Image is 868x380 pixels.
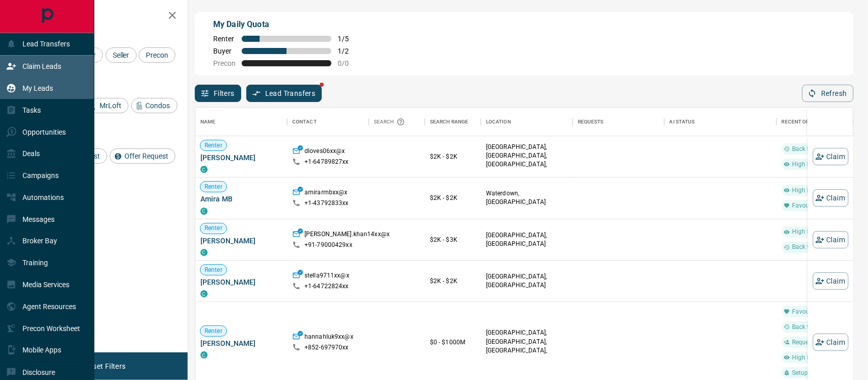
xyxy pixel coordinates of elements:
[486,189,568,207] p: Waterdown, [GEOGRAPHIC_DATA]
[121,152,172,160] span: Offer Request
[200,277,282,287] span: [PERSON_NAME]
[142,51,172,59] span: Precon
[213,47,236,55] span: Buyer
[486,231,568,248] p: [GEOGRAPHIC_DATA], [GEOGRAPHIC_DATA]
[33,10,177,22] h2: Filters
[304,343,349,352] p: +852- 697970xx
[788,323,829,332] span: Back to Site
[304,188,348,199] p: amirarmbxx@x
[813,272,849,290] button: Claim
[287,108,369,136] div: Contact
[813,334,849,351] button: Claim
[486,272,568,290] p: [GEOGRAPHIC_DATA], [GEOGRAPHIC_DATA]
[78,358,132,375] button: Reset Filters
[85,98,129,113] div: MrLoft
[425,108,481,136] div: Search Range
[813,231,849,248] button: Claim
[813,148,849,165] button: Claim
[573,108,665,136] div: Requests
[802,85,854,102] button: Refresh
[200,327,226,336] span: Renter
[338,35,360,43] span: 1 / 5
[200,290,208,297] div: condos.ca
[304,241,352,249] p: +91- 79000429xx
[109,51,133,59] span: Seller
[142,102,174,110] span: Condos
[374,108,407,136] div: Search
[430,152,476,161] p: $2K - $2K
[788,353,832,362] span: High Interest
[131,98,177,113] div: Condos
[788,145,829,154] span: Back to Site
[195,108,287,136] div: Name
[788,160,832,169] span: High Interest
[788,308,823,316] span: Favourite
[788,201,823,210] span: Favourite
[200,236,282,246] span: [PERSON_NAME]
[200,153,282,163] span: [PERSON_NAME]
[430,235,476,244] p: $2K - $3K
[430,276,476,286] p: $2K - $2K
[788,243,829,251] span: Back to Site
[486,143,568,178] p: [GEOGRAPHIC_DATA], [GEOGRAPHIC_DATA], [GEOGRAPHIC_DATA], [GEOGRAPHIC_DATA]
[670,108,695,136] div: AI Status
[200,141,226,150] span: Renter
[200,108,216,136] div: Name
[430,193,476,202] p: $2K - $2K
[338,47,360,55] span: 1 / 2
[304,199,349,208] p: +1- 43792833xx
[788,227,832,236] span: High Interest
[200,194,282,204] span: Amira MB
[788,369,847,377] span: Setup Listing Alert
[106,47,137,63] div: Seller
[578,108,604,136] div: Requests
[813,189,849,207] button: Claim
[213,18,360,31] p: My Daily Quota
[195,85,241,102] button: Filters
[200,208,208,215] div: condos.ca
[200,166,208,173] div: condos.ca
[200,338,282,348] span: [PERSON_NAME]
[481,108,573,136] div: Location
[213,35,236,43] span: Renter
[304,147,345,158] p: dloves06xx@x
[200,249,208,256] div: condos.ca
[200,224,226,233] span: Renter
[292,108,317,136] div: Contact
[96,102,125,110] span: MrLoft
[304,158,349,166] p: +1- 64789827xx
[486,328,568,364] p: [GEOGRAPHIC_DATA], [GEOGRAPHIC_DATA], [GEOGRAPHIC_DATA], [GEOGRAPHIC_DATA]
[304,271,349,282] p: stella9711xx@x
[486,108,511,136] div: Location
[430,338,476,347] p: $0 - $1000M
[665,108,777,136] div: AI Status
[304,333,353,343] p: hannahluk9xx@x
[338,59,360,67] span: 0 / 0
[139,47,175,63] div: Precon
[430,108,469,136] div: Search Range
[200,266,226,274] span: Renter
[304,282,349,291] p: +1- 64722824xx
[788,186,832,195] span: High Interest
[304,230,390,241] p: [PERSON_NAME].khan14xx@x
[246,85,322,102] button: Lead Transfers
[200,351,208,359] div: condos.ca
[200,183,226,191] span: Renter
[788,338,854,347] span: Requested a Viewing
[110,148,175,164] div: Offer Request
[213,59,236,67] span: Precon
